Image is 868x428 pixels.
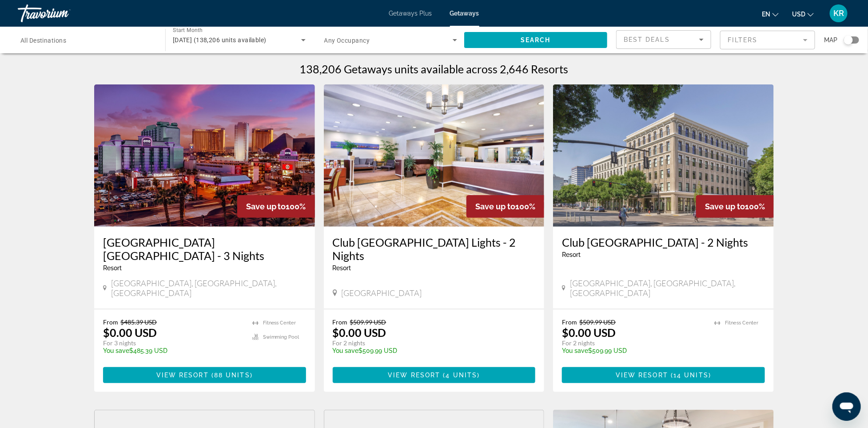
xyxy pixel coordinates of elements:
span: ( ) [209,372,253,379]
span: Swimming Pool [263,334,299,340]
img: RM79E01X.jpg [94,84,315,227]
span: [GEOGRAPHIC_DATA], [GEOGRAPHIC_DATA], [GEOGRAPHIC_DATA] [570,278,765,298]
span: Resort [103,264,122,272]
div: 100% [696,195,774,218]
button: Search [464,32,607,48]
span: View Resort [388,372,440,379]
a: Club [GEOGRAPHIC_DATA] Lights - 2 Nights [333,236,536,262]
span: From [103,318,118,326]
p: For 2 nights [333,339,527,347]
span: All Destinations [20,37,66,44]
span: Save up to [246,202,286,211]
a: Getaways [450,10,479,17]
span: Save up to [475,202,515,211]
span: [DATE] (138,206 units available) [173,36,267,44]
span: ( ) [441,372,480,379]
span: Any Occupancy [324,37,370,44]
a: Club [GEOGRAPHIC_DATA] - 2 Nights [562,236,765,249]
p: $509.99 USD [333,347,527,354]
span: Best Deals [624,36,670,43]
span: Map [824,34,837,46]
span: en [762,11,770,18]
span: You save [562,347,588,354]
span: Resort [333,264,351,272]
button: User Menu [827,4,850,23]
img: 8562O01X.jpg [324,84,545,227]
span: 14 units [673,372,709,379]
a: [GEOGRAPHIC_DATA] [GEOGRAPHIC_DATA] - 3 Nights [103,236,306,262]
div: 100% [237,195,315,218]
span: [GEOGRAPHIC_DATA], [GEOGRAPHIC_DATA], [GEOGRAPHIC_DATA] [111,278,306,298]
button: View Resort(14 units) [562,367,765,383]
p: $0.00 USD [333,326,386,339]
span: $485.39 USD [120,318,157,326]
h1: 138,206 Getaways units available across 2,646 Resorts [300,62,569,76]
div: 100% [466,195,544,218]
span: From [562,318,577,326]
span: KR [833,9,844,18]
span: 88 units [214,372,250,379]
span: View Resort [616,372,668,379]
button: Change currency [792,8,814,20]
span: Resort [562,251,581,258]
span: View Resort [156,372,209,379]
span: $509.99 USD [579,318,616,326]
button: Change language [762,8,779,20]
mat-select: Sort by [624,34,704,45]
span: Search [521,36,551,44]
p: $485.39 USD [103,347,243,354]
span: USD [792,11,805,18]
p: $509.99 USD [562,347,705,354]
a: Getaways Plus [389,10,432,17]
span: ( ) [668,372,711,379]
span: Start Month [173,28,203,34]
p: $0.00 USD [562,326,616,339]
span: [GEOGRAPHIC_DATA] [342,288,422,298]
span: 4 units [446,372,478,379]
span: You save [103,347,129,354]
button: View Resort(4 units) [333,367,536,383]
iframe: Button to launch messaging window [832,392,861,421]
button: View Resort(88 units) [103,367,306,383]
span: $509.99 USD [350,318,386,326]
p: For 2 nights [562,339,705,347]
span: Fitness Center [263,320,296,326]
span: You save [333,347,359,354]
img: DN39E01X.jpg [553,84,774,227]
a: Travorium [18,2,107,25]
span: Fitness Center [725,320,758,326]
button: Filter [720,30,815,50]
p: For 3 nights [103,339,243,347]
span: From [333,318,348,326]
span: Save up to [705,202,745,211]
p: $0.00 USD [103,326,157,339]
